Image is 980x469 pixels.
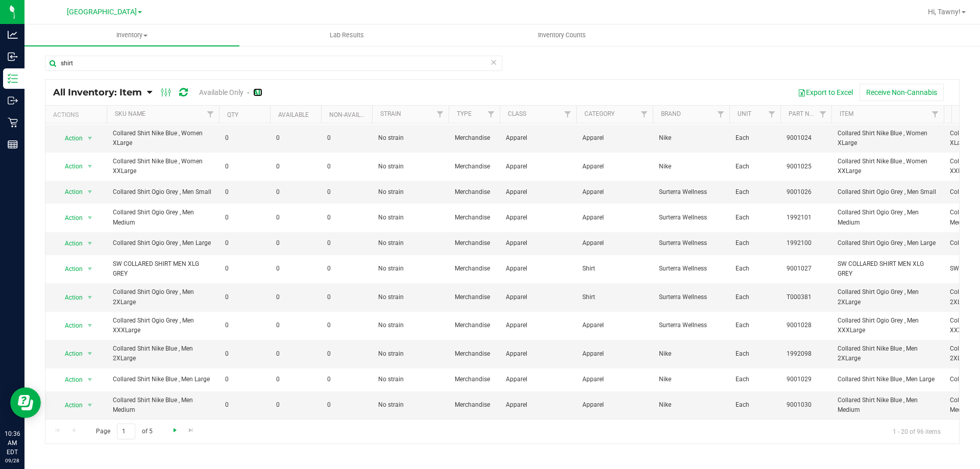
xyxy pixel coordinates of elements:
span: Nike [659,400,723,410]
a: Filter [815,106,831,123]
span: Merchandise [455,400,494,410]
span: Apparel [582,400,647,410]
span: Each [736,238,774,248]
span: Apparel [582,349,647,359]
span: Apparel [582,238,647,248]
span: Shirt [582,292,647,302]
span: Collared Shirt Nike Blue , Men Medium [113,396,213,415]
button: Receive Non-Cannabis [860,84,944,101]
span: select [84,236,96,251]
span: Collared Shirt Ogio Grey , Men 2XLarge [838,287,938,307]
span: 0 [225,400,264,410]
span: 0 [276,400,315,410]
span: No strain [378,133,443,143]
span: Merchandise [455,375,494,384]
span: Collared Shirt Ogio Grey , Men Large [838,238,938,248]
span: Collared Shirt Ogio Grey , Men Small [113,187,213,197]
span: Action [56,185,83,199]
span: Inventory [24,31,239,40]
span: No strain [378,400,443,410]
span: Surterra Wellness [659,238,723,248]
input: Search Item Name, Retail Display Name, SKU, Part Number... [45,56,502,71]
span: 1992100 [787,238,825,248]
span: 0 [276,292,315,302]
span: select [84,347,96,361]
span: Each [736,320,774,330]
span: Nike [659,349,723,359]
a: Part Number [789,110,829,117]
span: Collared Shirt Ogio Grey , Men Large [113,238,213,248]
a: Category [584,110,615,117]
a: Brand [661,110,681,117]
a: Type [457,110,472,117]
span: select [84,185,96,199]
span: select [84,211,96,225]
inline-svg: Analytics [8,30,18,40]
span: No strain [378,213,443,223]
a: All Inventory: Item [53,87,147,98]
iframe: Resource center [10,387,41,418]
a: Qty [227,111,238,118]
inline-svg: Inventory [8,73,18,84]
span: 0 [276,264,315,274]
span: 0 [327,133,366,143]
span: Action [56,398,83,412]
a: Available Only [199,88,243,96]
span: Surterra Wellness [659,320,723,330]
span: 0 [327,349,366,359]
span: Action [56,318,83,333]
span: No strain [378,162,443,171]
span: Collared Shirt Nike Blue , Women XXLarge [113,157,213,176]
span: Apparel [582,133,647,143]
span: SW COLLARED SHIRT MEN XLG GREY [838,259,938,279]
span: T000381 [787,292,825,302]
span: Apparel [506,238,570,248]
span: Merchandise [455,349,494,359]
span: No strain [378,292,443,302]
span: Apparel [506,213,570,223]
span: Collared Shirt Nike Blue , Men 2XLarge [113,344,213,363]
div: Actions [53,111,103,118]
span: 9001024 [787,133,825,143]
span: Collared Shirt Ogio Grey , Men Medium [838,208,938,227]
a: Item [840,110,853,117]
span: 0 [276,187,315,197]
a: All [253,88,262,96]
inline-svg: Outbound [8,95,18,106]
span: 1 - 20 of 96 items [885,424,949,439]
span: 9001028 [787,320,825,330]
span: No strain [378,349,443,359]
a: Filter [202,106,219,123]
a: Class [508,110,526,117]
span: 0 [276,349,315,359]
span: Apparel [506,400,570,410]
span: select [84,159,96,174]
span: Collared Shirt Ogio Grey , Men Medium [113,208,213,227]
a: Filter [927,106,944,123]
span: 0 [225,162,264,171]
p: 10:36 AM EDT [5,429,20,457]
inline-svg: Inbound [8,52,18,62]
a: Available [278,111,309,118]
span: Apparel [506,133,570,143]
span: Each [736,400,774,410]
span: select [84,373,96,387]
span: 0 [276,162,315,171]
a: Go to the last page [184,424,199,437]
span: Each [736,375,774,384]
span: Action [56,211,83,225]
span: Each [736,133,774,143]
a: Filter [483,106,500,123]
a: Filter [432,106,449,123]
span: Each [736,349,774,359]
span: 0 [225,320,264,330]
input: 1 [117,424,135,439]
span: Merchandise [455,264,494,274]
a: Lab Results [239,24,454,46]
span: Action [56,347,83,361]
span: Merchandise [455,320,494,330]
span: 0 [225,349,264,359]
span: Apparel [506,162,570,171]
span: Nike [659,162,723,171]
span: Action [56,262,83,276]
